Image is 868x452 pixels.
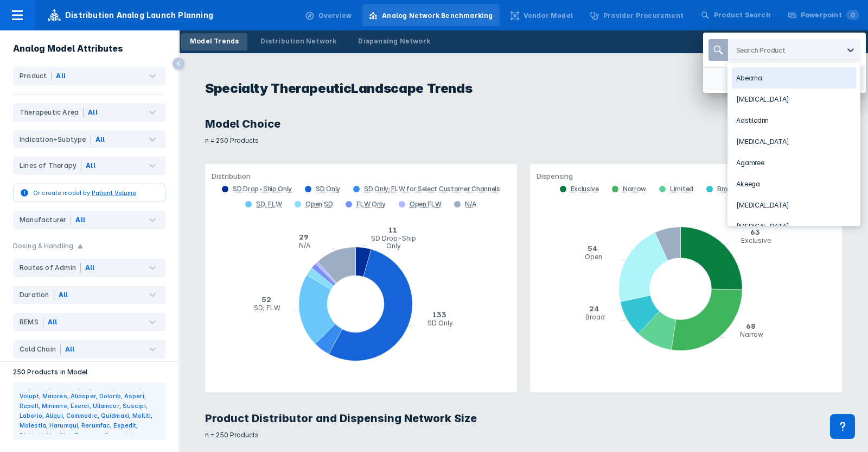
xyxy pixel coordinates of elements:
a: Browse All Products [703,67,866,91]
div: [MEDICAL_DATA] [732,131,856,152]
div: Abecma [732,67,856,89]
div: Akeega [732,173,856,194]
div: [MEDICAL_DATA] [732,216,856,237]
div: [MEDICAL_DATA] [732,194,856,216]
div: Contact Support [830,414,855,439]
div: [MEDICAL_DATA] [732,89,856,110]
div: Adstiladrin [732,110,856,131]
div: Agamree [732,152,856,173]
